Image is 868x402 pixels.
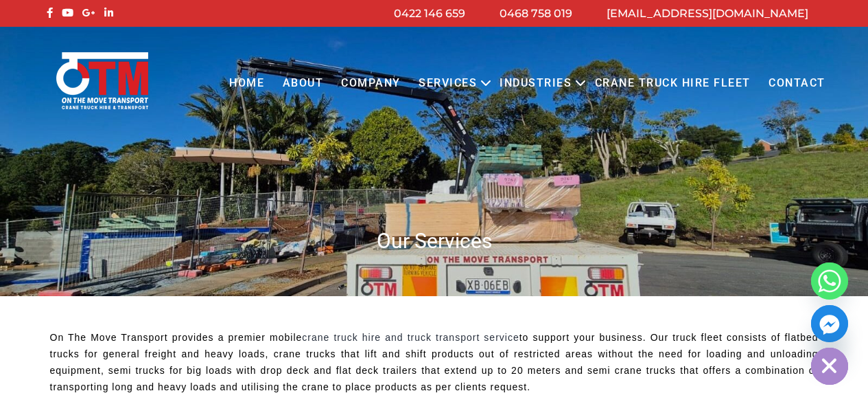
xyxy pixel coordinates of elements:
[43,227,825,254] h1: Our Services
[273,65,332,102] a: About
[54,51,151,111] img: Otmtransport
[500,7,572,20] a: 0468 758 019
[760,65,834,102] a: Contact
[394,7,465,20] a: 0422 146 659
[811,263,848,300] a: Whatsapp
[491,65,580,102] a: Industries
[811,305,848,342] a: Facebook_Messenger
[50,330,819,395] p: On The Move Transport provides a premier mobile to support your business. Our truck fleet consist...
[607,7,808,20] a: [EMAIL_ADDRESS][DOMAIN_NAME]
[220,65,273,102] a: Home
[332,65,410,102] a: COMPANY
[585,65,759,102] a: Crane Truck Hire Fleet
[410,65,486,102] a: Services
[302,332,519,343] a: crane truck hire and truck transport service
